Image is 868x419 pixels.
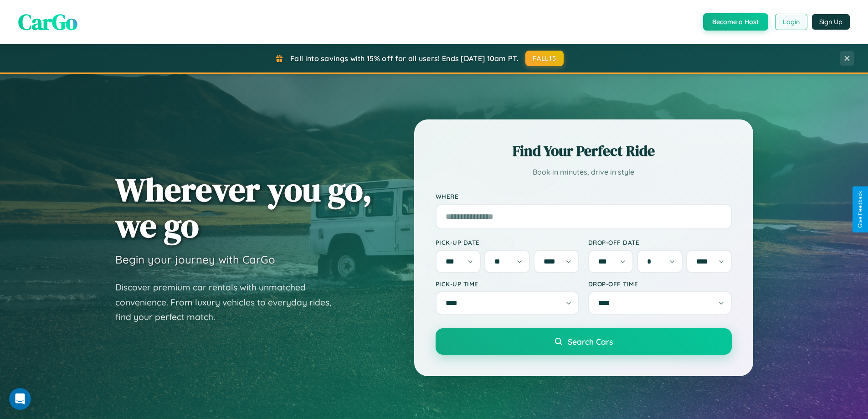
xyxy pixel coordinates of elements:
p: Book in minutes, drive in style [436,166,732,179]
button: Become a Host [703,13,768,31]
label: Pick-up Date [436,238,579,246]
span: CarGo [18,7,77,37]
span: Fall into savings with 15% off for all users! Ends [DATE] 10am PT. [290,54,519,63]
label: Drop-off Time [588,280,732,288]
iframe: Intercom live chat [9,388,31,410]
p: Discover premium car rentals with unmatched convenience. From luxury vehicles to everyday rides, ... [115,280,343,325]
button: Login [775,14,807,30]
div: Give Feedback [857,191,863,228]
label: Drop-off Date [588,238,732,246]
span: Search Cars [568,336,613,347]
button: Sign Up [812,14,850,30]
h1: Wherever you go, we go [115,171,372,243]
label: Where [436,192,732,200]
button: Search Cars [436,328,732,355]
h2: Find Your Perfect Ride [436,141,732,161]
h3: Begin your journey with CarGo [115,253,275,266]
button: FALL15 [525,51,564,66]
label: Pick-up Time [436,280,579,288]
